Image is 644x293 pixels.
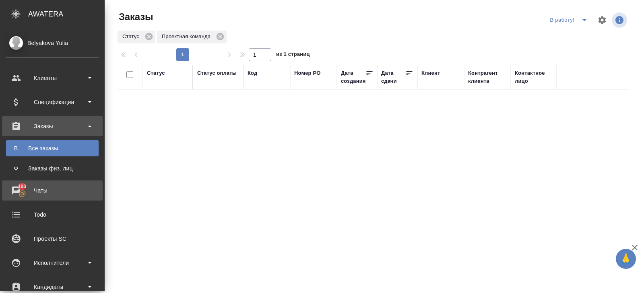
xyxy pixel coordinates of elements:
span: 🙏 [619,250,633,267]
div: Исполнители [6,257,99,269]
p: Проектная команда [162,33,213,41]
div: Todo [6,209,99,221]
div: Код [248,69,257,77]
div: Статус [118,31,155,43]
div: Проектная команда [157,31,227,43]
span: Настроить таблицу [592,10,612,30]
div: Чаты [6,184,99,197]
div: Спецификации [6,96,99,108]
a: Проекты SC [2,229,103,249]
div: Статус [147,69,165,77]
div: Номер PO [294,69,320,77]
button: 🙏 [616,249,636,269]
div: Проекты SC [6,233,99,245]
div: Контрагент клиента [468,69,507,85]
div: Контактное лицо [515,69,553,85]
div: Статус оплаты [197,69,237,77]
div: split button [548,14,592,27]
span: 193 [13,182,31,191]
span: Посмотреть информацию [612,12,629,28]
div: Клиенты [6,72,99,84]
div: Дата создания [341,69,365,85]
div: Заказы [6,120,99,132]
span: Заказы [117,10,153,23]
div: Дата сдачи [381,69,405,85]
span: из 1 страниц [276,49,310,61]
a: ВВсе заказы [6,140,99,156]
div: Все заказы [10,144,95,152]
div: Belyakova Yulia [6,39,99,47]
p: Статус [122,33,142,41]
div: Кандидаты [6,281,99,293]
a: 193Чаты [2,180,103,201]
a: Todo [2,205,103,225]
a: ФЗаказы физ. лиц [6,160,99,176]
div: Заказы физ. лиц [10,164,95,172]
div: AWATERA [28,6,105,22]
div: Клиент [421,69,440,77]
